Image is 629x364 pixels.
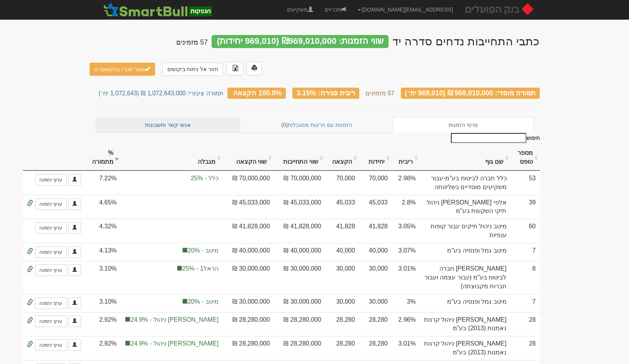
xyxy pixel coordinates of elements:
td: [PERSON_NAME] ניהול קרנות נאמנות (2013) בע"מ [420,336,511,360]
td: מיטב גמל ופנסיה בע"מ [420,243,511,261]
td: 28,280,000 ₪ [222,312,274,336]
td: 41,828 [325,219,359,243]
td: 45,033 [359,195,392,219]
td: 2.92% [85,312,120,336]
td: כלל חברה לביטוח בע"מ-עבור משקיעים מוסדיים בשליטתה [420,171,511,195]
td: 39 [511,195,540,219]
td: 30,000 [325,261,359,294]
td: [PERSON_NAME] ניהול קרנות נאמנות (2013) בע"מ [420,312,511,336]
td: 28,280,000 ₪ [222,336,274,360]
span: מיטב - 20% [124,298,219,306]
th: הקצאה: activate to sort column ascending [325,145,359,171]
div: שווי הזמנות: ₪969,010,000 (969,010 יחידות) [212,35,389,48]
td: 28 [511,336,540,360]
span: הראל1 - 25% [124,264,219,273]
th: שווי הקצאה: activate to sort column ascending [222,145,274,171]
th: שווי התחייבות: activate to sort column ascending [274,145,325,171]
td: 70,000 [325,171,359,195]
td: 41,828,000 ₪ [222,219,274,243]
span: כלל - 25% [124,174,219,183]
button: סגור מכרז בהקצאה זו [90,63,155,76]
th: מספר טופס: activate to sort column ascending [511,145,540,171]
a: חזור אל ניתוח ביקושים [162,63,224,76]
small: תמורה ציבורי: 1,072,643,000 ₪ (1,072,643 יח׳) [98,90,224,96]
td: 7 [511,243,540,261]
a: ערוך הזמנה [35,198,67,210]
div: ריבית סגירה: 3.15% [292,88,359,99]
td: 40,000 [325,243,359,261]
a: פרטי הזמנות [393,117,534,133]
td: 28,280,000 ₪ [274,312,325,336]
td: הקצאה בפועל לקבוצה 'הראל1' 3.10% [120,261,222,294]
span: [PERSON_NAME] ניהול - 24.9% [124,339,219,348]
span: 100.0% הקצאה [233,89,282,97]
td: 3.05% [392,219,420,243]
td: סה״כ 53719 יחידות עבור אלפי בנדק ניהול תיקי השקעות בע"מ 2.8 ₪ [325,195,359,219]
td: מיטב ניהול תיקים עבור קופות ענפיות [420,219,511,243]
td: 30,000,000 ₪ [222,294,274,312]
a: הזמנות עם חריגות ממגבלות(0) [240,117,393,133]
td: 40,000,000 ₪ [274,243,325,261]
td: הקצאה בפועל לקבוצה 'מיטב' 9.29% [120,243,222,261]
td: 53 [511,171,540,195]
td: 30,000,000 ₪ [222,261,274,294]
div: בנק הפועלים בע"מ-COCO-מח"מ כ-5.6 שנים - כתבי התחייבות נדחים (סדרה יד) - הנפקה לציבור [392,35,539,48]
th: % מתמורה: activate to sort column ascending [85,145,120,171]
div: תמורה מוסדי: 969,010,000 ₪ (969,010 יח׳) [401,88,540,99]
a: ערוך הזמנה [35,339,67,351]
td: 7.22% [85,171,120,195]
td: 4.65% [85,195,120,219]
img: excel-file-black.png [232,65,239,71]
td: 4.32% [85,219,120,243]
td: 28,280,000 ₪ [274,336,325,360]
td: הקצאה בפועל לקבוצה 'מיטב' 9.29% [120,294,222,312]
a: ערוך הזמנה [35,298,67,309]
a: ערוך הזמנה [35,316,67,327]
td: 41,828 [359,219,392,243]
td: 28 [511,312,540,336]
td: 30,000,000 ₪ [274,261,325,294]
td: אלפי [PERSON_NAME] ניהול תיקי השקעות בע"מ [420,195,511,219]
td: 3.10% [85,294,120,312]
td: 3.10% [85,261,120,294]
a: ערוך הזמנה [35,222,67,234]
td: 41,828,000 ₪ [274,219,325,243]
span: [PERSON_NAME] ניהול - 24.9% [124,316,219,324]
td: 30,000 [359,261,392,294]
td: 8 [511,261,540,294]
td: [PERSON_NAME] חברה לביטוח בע"מ (עבור עצמה ועבור חברות מקבוצתה) [420,261,511,294]
td: 28,280 [359,336,392,360]
th: ריבית : activate to sort column ascending [392,145,420,171]
input: חיפוש [451,133,526,143]
td: 70,000 [359,171,392,195]
a: ערוך הזמנה [35,174,67,186]
td: 2.96% [392,312,420,336]
span: מיטב - 20% [124,246,219,255]
th: שם גוף : activate to sort column ascending [420,145,511,171]
a: ערוך הזמנה [35,246,67,258]
td: 3% [392,294,420,312]
td: 3.01% [392,261,420,294]
a: אנשי קשר וחשבונות [95,117,241,133]
td: 2.8% [392,195,420,219]
td: מיטב גמל ופנסיה בע"מ [420,294,511,312]
td: הקצאה בפועל לקבוצה 'כלל' 9.80% [120,171,222,195]
th: מגבלה: activate to sort column ascending [120,145,222,171]
label: חיפוש [448,133,540,143]
th: יחידות: activate to sort column ascending [359,145,392,171]
td: 30,000 [359,294,392,312]
td: 70,000,000 ₪ [222,171,274,195]
td: 45,033,000 ₪ [274,195,325,219]
td: הקצאה בפועל לקבוצה 'מור ניהול' 8.76% [120,312,222,336]
td: 2.98% [392,171,420,195]
td: 40,000,000 ₪ [222,243,274,261]
td: 60 [511,219,540,243]
td: 45,033,000 ₪ [222,195,274,219]
td: 3.01% [392,336,420,360]
td: 7 [511,294,540,312]
td: 70,000,000 ₪ [274,171,325,195]
td: 30,000,000 ₪ [274,294,325,312]
td: 28,280 [325,336,359,360]
small: 57 מזמינים [365,90,394,96]
h4: 57 מזמינים [176,39,208,47]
